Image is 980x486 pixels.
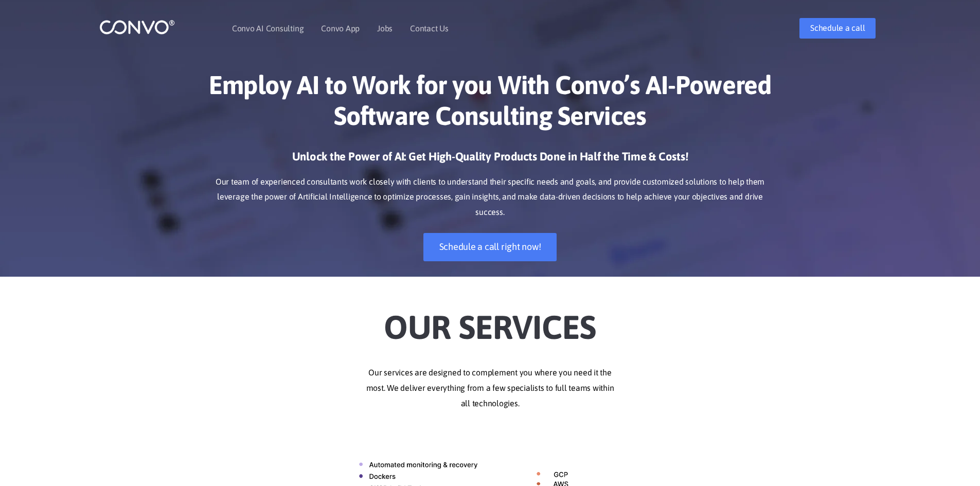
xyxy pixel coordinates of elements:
[205,149,776,172] h3: Unlock the Power of AI: Get High-Quality Products Done in Half the Time & Costs!
[205,174,776,221] p: Our team of experienced consultants work closely with clients to understand their specific needs ...
[232,24,304,32] a: Convo AI Consulting
[321,24,360,32] a: Convo App
[205,292,776,350] h2: Our Services
[205,365,776,411] p: Our services are designed to complement you where you need it the most. We deliver everything fro...
[377,24,393,32] a: Jobs
[99,19,175,35] img: logo_1.png
[410,24,449,32] a: Contact Us
[423,233,557,261] a: Schedule a call right now!
[799,18,876,39] a: Schedule a call
[205,69,776,139] h1: Employ AI to Work for you With Convo’s AI-Powered Software Consulting Services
